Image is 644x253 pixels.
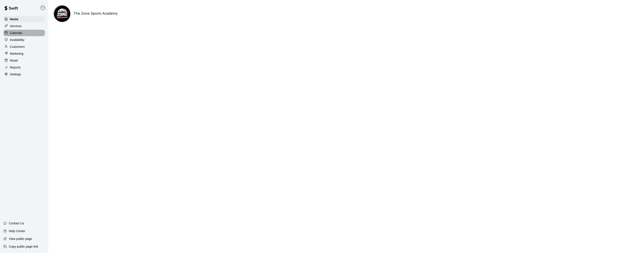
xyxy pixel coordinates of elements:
a: Customers [3,43,45,50]
h6: The Zone Sports Academy [74,11,118,16]
p: Copy public page link [9,244,38,249]
p: Availability [10,38,25,42]
a: Marketing [3,50,45,57]
a: Home [3,16,45,22]
p: Customers [10,45,25,49]
a: Settings [3,71,45,78]
p: Help Center [9,229,25,233]
a: Availability [3,37,45,43]
p: Home [10,17,18,21]
p: Settings [10,72,21,76]
a: Services [3,23,45,29]
p: Reports [10,65,21,70]
p: Services [10,24,22,28]
a: Calendar [3,30,45,36]
a: Reports [3,64,45,71]
p: Marketing [10,51,23,56]
p: Calendar [10,31,22,35]
img: The Zone Sports Academy logo [54,6,70,22]
p: View public page [9,237,32,241]
a: Retail [3,57,45,64]
p: Contact Us [9,221,24,225]
p: Retail [10,58,18,63]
